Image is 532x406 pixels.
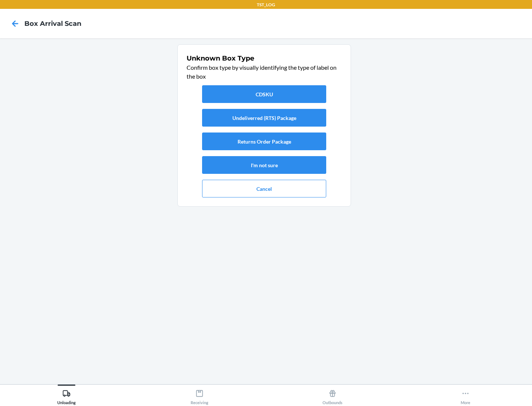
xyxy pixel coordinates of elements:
[202,180,326,197] button: Cancel
[57,386,76,405] div: Unloading
[399,385,532,405] button: More
[202,156,326,174] button: I'm not sure
[202,133,326,150] button: Returns Order Package
[461,386,470,405] div: More
[133,385,266,405] button: Receiving
[187,54,342,63] h1: Unknown Box Type
[266,385,399,405] button: Outbounds
[191,386,208,405] div: Receiving
[323,386,342,405] div: Outbounds
[202,109,326,127] button: Undeliverred (RTS) Package
[202,85,326,103] button: CDSKU
[187,63,342,81] p: Confirm box type by visually identifying the type of label on the box
[257,1,275,8] p: TST_LOG
[24,19,81,28] h4: Box Arrival Scan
